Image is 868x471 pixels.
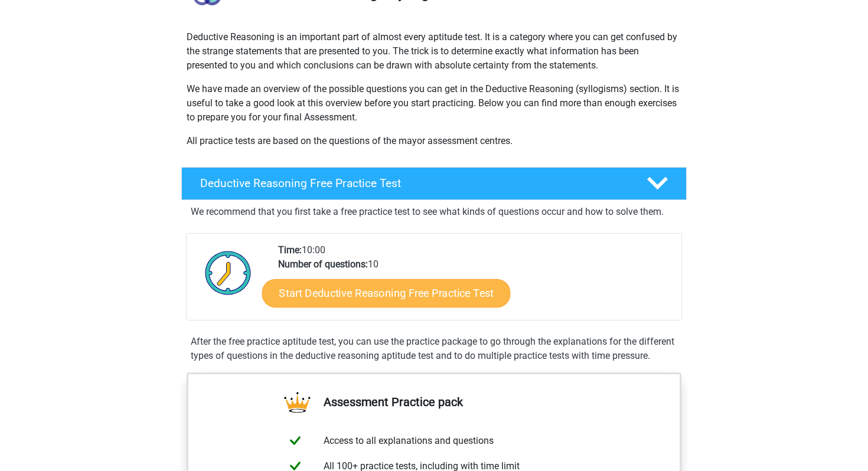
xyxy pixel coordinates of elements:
[198,243,258,302] img: Clock
[200,176,628,190] h4: Deductive Reasoning Free Practice Test
[278,244,302,256] b: Time:
[262,279,511,307] a: Start Deductive Reasoning Free Practice Test
[191,205,677,219] p: We recommend that you first take a free practice test to see what kinds of questions occur and ho...
[269,243,681,320] div: 10:00 10
[187,134,681,148] p: All practice tests are based on the questions of the mayor assessment centres.
[187,30,681,73] p: Deductive Reasoning is an important part of almost every aptitude test. It is a category where yo...
[186,335,682,363] div: After the free practice aptitude test, you can use the practice package to go through the explana...
[187,82,681,125] p: We have made an overview of the possible questions you can get in the Deductive Reasoning (syllog...
[278,259,368,270] b: Number of questions:
[177,167,691,200] a: Deductive Reasoning Free Practice Test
